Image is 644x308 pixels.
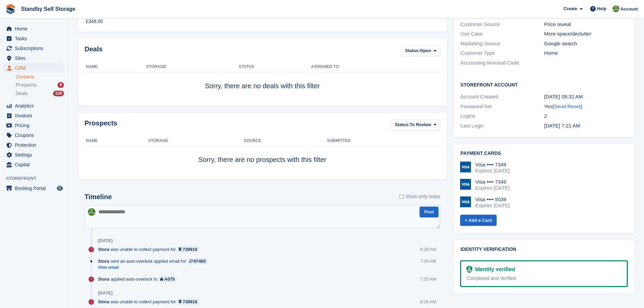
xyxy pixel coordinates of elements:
input: Show only notes [400,193,404,200]
div: 739916 [183,299,197,305]
div: 87483 [194,258,206,264]
img: Visa Logo [460,179,471,190]
div: More space/declutter [544,30,628,38]
span: Open [420,47,431,54]
span: Invoices [15,111,55,120]
h2: Timeline [85,193,112,201]
span: Status: [405,47,420,54]
th: Status [239,62,311,72]
a: Contacts [16,74,64,80]
div: 2 [544,112,628,120]
div: Visa •••• 7349 [475,179,509,185]
a: View email [98,265,211,270]
a: 739916 [177,246,199,253]
div: Use Case [460,30,544,38]
h2: Prospects [85,119,117,132]
span: Storefront [6,175,67,182]
div: [DATE] [98,290,113,296]
a: 739916 [177,299,199,305]
a: A075 [159,276,176,282]
div: Logins [460,112,544,120]
span: Stora [98,299,109,305]
a: menu [3,131,64,140]
div: 739916 [183,246,197,253]
div: Last Login [460,122,544,130]
a: Send Reset [554,103,580,109]
img: Identity Verification Ready [467,266,472,273]
a: menu [3,63,64,73]
span: Sites [15,53,55,63]
th: Storage [148,136,244,146]
th: Name [85,136,148,146]
span: Home [15,24,55,33]
span: Booking Portal [15,184,55,193]
a: Deals 128 [16,90,64,97]
span: Stora [98,258,109,264]
th: Assigned to [311,62,440,72]
span: Analytics [15,101,55,111]
h2: Identity verification [460,247,628,252]
a: menu [3,160,64,169]
div: Visa •••• 7349 [475,162,509,168]
span: Settings [15,150,55,160]
a: menu [3,150,64,160]
span: Account [620,6,638,13]
div: 7:25 AM [420,276,436,282]
div: 8:29 AM [420,246,436,253]
div: Home [544,49,628,57]
div: [DATE] 09:32 AM [544,93,628,101]
span: Status: [395,121,410,128]
th: Submitted [327,136,440,146]
div: Expires [DATE] [475,185,509,191]
div: Price reveal [544,21,628,28]
div: £348.00 [86,18,103,25]
div: Google search [544,40,628,48]
a: menu [3,184,64,193]
a: menu [3,24,64,33]
span: Protection [15,140,55,150]
span: Create [564,5,577,12]
span: Prospects [16,82,37,88]
div: Completed and Verified. [467,275,621,282]
span: Pricing [15,121,55,130]
div: Identity verified [472,265,515,274]
span: Stora [98,246,109,253]
a: + Add a Card [460,215,497,226]
div: 7:25 AM [420,258,436,264]
th: Storage [146,62,239,72]
div: 8:34 AM [420,299,436,305]
img: Steve Hambridge [88,208,95,216]
div: applied auto-overlock to [98,276,180,282]
img: Steve Hambridge [613,5,619,12]
div: Customer Type [460,49,544,57]
img: Visa Logo [460,196,471,207]
button: Status: To Review [391,119,440,131]
span: Tasks [15,34,55,43]
div: A075 [164,276,175,282]
span: Subscriptions [15,44,55,53]
div: was unable to collect payment for [98,246,202,253]
span: Stora [98,276,109,282]
a: menu [3,121,64,130]
a: menu [3,53,64,63]
div: Visa •••• 5039 [475,196,509,203]
div: was unable to collect payment for [98,299,202,305]
span: Deals [16,90,28,97]
button: Status: Open [401,45,440,56]
div: sent an auto-overlock applied email for [98,258,211,264]
h2: Payment cards [460,151,628,156]
h2: Storefront Account [460,81,628,88]
div: Password Set [460,103,544,111]
span: CRM [15,63,55,73]
span: Sorry, there are no prospects with this filter [198,156,327,163]
th: Source [244,136,327,146]
span: Coupons [15,131,55,140]
div: 128 [53,91,64,96]
a: Standby Self Storage [18,3,78,15]
div: Customer Source [460,21,544,28]
span: Sorry, there are no deals with this filter [205,82,320,90]
div: [DATE] [98,238,113,243]
div: Account Created [460,93,544,101]
button: Post [420,207,438,218]
div: Expires [DATE] [475,168,509,174]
